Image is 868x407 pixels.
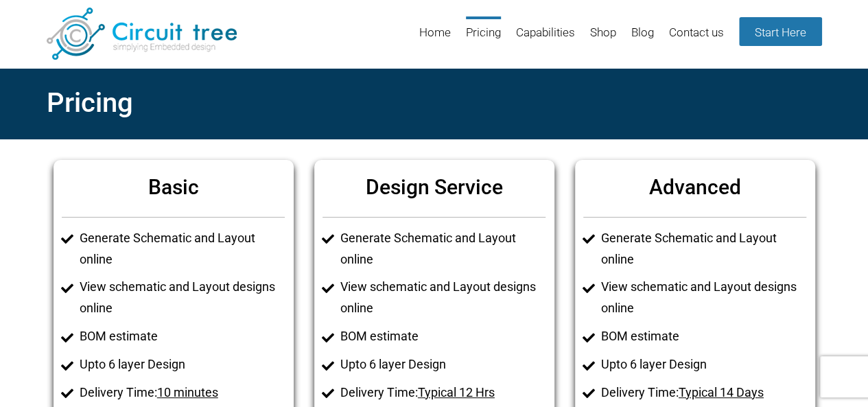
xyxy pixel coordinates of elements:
[340,354,546,375] li: Upto 6 layer Design
[418,385,495,399] u: Typical 12 Hrs
[679,385,764,399] u: Typical 14 Days
[80,228,285,270] li: Generate Schematic and Layout online
[590,16,616,61] a: Shop
[601,382,806,404] li: Delivery Time:
[80,326,285,347] li: BOM estimate
[516,16,575,61] a: Capabilities
[340,277,546,319] li: View schematic and Layout designs online
[157,385,218,399] u: 10 minutes
[340,382,546,404] li: Delivery Time:
[601,228,806,270] li: Generate Schematic and Layout online
[340,326,546,347] li: BOM estimate
[80,354,285,375] li: Upto 6 layer Design
[340,228,546,270] li: Generate Schematic and Layout online
[601,354,806,375] li: Upto 6 layer Design
[80,382,285,404] li: Delivery Time:
[419,16,451,61] a: Home
[62,168,285,206] h6: Basic
[322,168,546,206] h6: Design Service
[631,16,654,61] a: Blog
[47,80,822,127] h2: Pricing
[466,16,501,61] a: Pricing
[739,17,822,46] a: Start Here
[47,8,237,60] img: Circuit Tree
[601,277,806,319] li: View schematic and Layout designs online
[80,277,285,319] li: View schematic and Layout designs online
[669,16,724,61] a: Contact us
[583,168,806,206] h6: Advanced
[601,326,806,347] li: BOM estimate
